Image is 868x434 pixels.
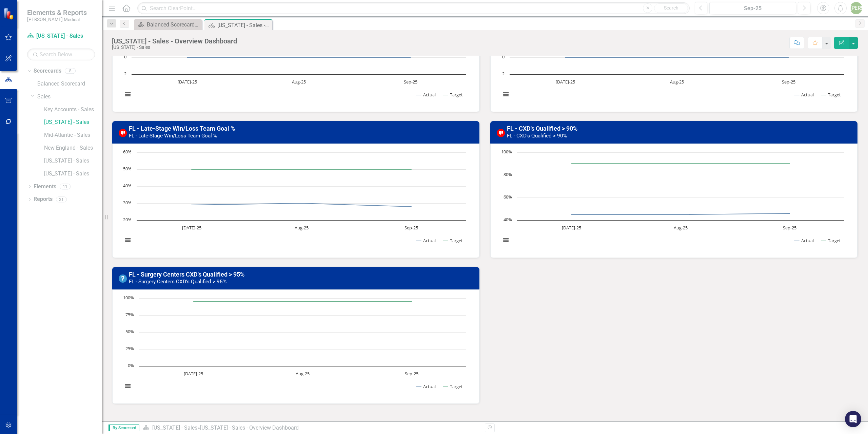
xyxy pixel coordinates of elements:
[123,71,126,77] text: -2
[137,2,690,14] input: Search ClearPoint...
[782,79,795,85] text: Sep-25
[794,92,814,98] button: Show Actual
[564,56,790,59] g: Actual, line 1 of 2 with 3 data points.
[562,225,581,231] text: [DATE]-25
[507,133,567,139] small: FL - CXD's Qualified > 90%
[191,168,413,171] g: Target, line 2 of 2 with 3 data points.
[44,118,102,126] a: [US_STATE] - Sales
[504,216,512,223] text: 40%
[44,157,102,165] a: [US_STATE] - Sales
[443,238,463,244] button: Show Target
[147,20,200,29] div: Balanced Scorecard Welcome Page
[416,238,436,244] button: Show Actual
[34,195,53,203] a: Reports
[123,381,133,391] button: View chart menu, Chart
[152,424,197,431] a: [US_STATE] - Sales
[845,411,861,427] div: Open Intercom Messenger
[783,225,796,231] text: Sep-25
[44,106,102,114] a: Key Accounts - Sales
[200,424,299,431] div: [US_STATE] - Sales - Overview Dashboard
[405,225,418,231] text: Sep-25
[497,129,505,137] img: Below Target
[27,32,95,40] a: [US_STATE] - Sales
[143,424,480,432] div: »
[501,235,511,245] button: View chart menu, Chart
[670,79,684,85] text: Aug-25
[56,196,67,202] div: 21
[501,71,505,77] text: -2
[674,225,688,231] text: Aug-25
[502,54,505,60] text: 0
[65,68,76,74] div: 8
[129,133,217,139] small: FL - Late-Stage Win/Loss Team Goal %
[654,3,688,13] button: Search
[123,166,132,172] text: 50%
[504,171,512,177] text: 80%
[125,312,134,318] text: 75%
[821,92,841,98] button: Show Target
[712,4,794,13] div: Sep-25
[3,8,15,20] img: ClearPoint Strategy
[850,2,862,14] button: [PERSON_NAME]
[556,79,575,85] text: [DATE]-25
[416,92,436,98] button: Show Actual
[119,295,470,397] svg: Interactive chart
[217,21,271,30] div: [US_STATE] - Sales - Overview Dashboard
[404,79,417,85] text: Sep-25
[192,300,413,303] g: Target, line 2 of 2 with 3 data points.
[129,125,235,132] a: FL - Late-Stage Win/Loss Team Goal %
[112,45,237,50] div: [US_STATE] - Sales
[119,149,470,251] svg: Interactive chart
[119,295,472,397] div: Chart. Highcharts interactive chart.
[129,279,226,285] small: FL - Surgery Centers CXD's Qualified > 95%
[119,149,472,251] div: Chart. Highcharts interactive chart.
[112,37,237,45] div: [US_STATE] - Sales - Overview Dashboard
[34,183,56,191] a: Elements
[182,225,201,231] text: [DATE]-25
[129,271,244,278] a: FL - Surgery Centers CXD's Qualified > 95%
[123,200,132,206] text: 30%
[184,371,203,377] text: [DATE]-25
[123,149,132,155] text: 60%
[27,8,87,17] span: Elements & Reports
[292,79,306,85] text: Aug-25
[664,5,678,11] span: Search
[34,67,61,75] a: Scorecards
[501,149,512,155] text: 100%
[124,54,126,60] text: 0
[125,328,134,335] text: 50%
[501,90,511,99] button: View chart menu, Chart
[443,92,463,98] button: Show Target
[570,162,791,165] g: Target, line 2 of 2 with 3 data points.
[186,56,412,59] g: Actual, line 1 of 2 with 3 data points.
[191,202,413,208] g: Actual, line 1 of 2 with 3 data points.
[119,129,127,137] img: Below Target
[416,383,436,390] button: Show Actual
[44,131,102,139] a: Mid-Atlantic - Sales
[125,345,134,352] text: 25%
[37,80,102,88] a: Balanced Scorecard
[27,49,95,60] input: Search Below...
[295,225,309,231] text: Aug-25
[123,216,132,223] text: 20%
[504,194,512,200] text: 60%
[123,183,132,189] text: 40%
[443,383,463,390] button: Show Target
[108,424,139,431] span: By Scorecard
[123,90,133,99] button: View chart menu, Chart
[497,149,848,251] svg: Interactive chart
[794,238,814,244] button: Show Actual
[128,362,134,369] text: 0%
[123,295,134,301] text: 100%
[44,144,102,152] a: New England - Sales
[37,93,102,101] a: Sales
[570,212,791,216] g: Actual, line 1 of 2 with 3 data points.
[497,149,850,251] div: Chart. Highcharts interactive chart.
[60,184,71,189] div: 11
[821,238,841,244] button: Show Target
[405,371,418,377] text: Sep-25
[296,371,310,377] text: Aug-25
[136,20,200,29] a: Balanced Scorecard Welcome Page
[44,170,102,178] a: [US_STATE] - Sales
[507,125,577,132] a: FL - CXD's Qualified > 90%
